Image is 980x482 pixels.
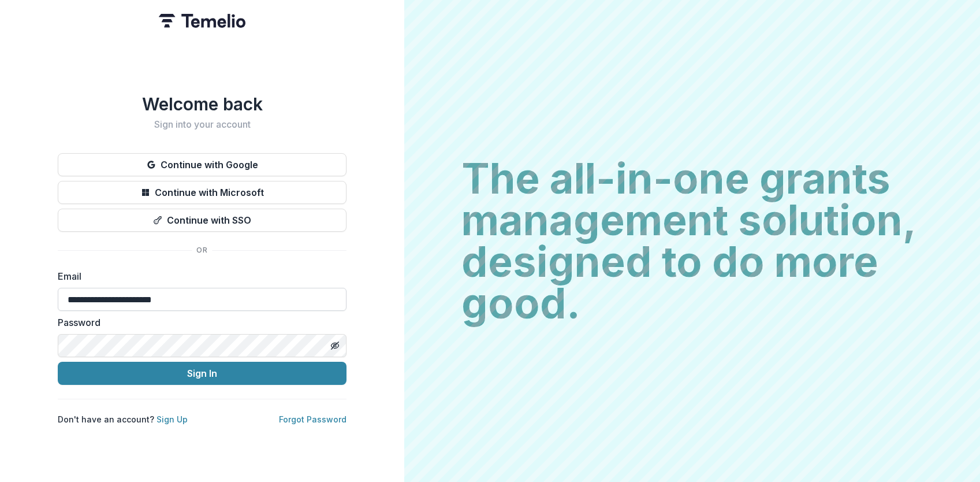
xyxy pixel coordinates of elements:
button: Continue with Google [58,153,346,176]
button: Continue with Microsoft [58,181,346,204]
h1: Welcome back [58,94,346,114]
label: Password [58,316,340,329]
h2: Sign into your account [58,119,346,130]
img: Temelio [159,14,245,28]
button: Sign In [58,362,346,385]
a: Forgot Password [279,414,346,424]
a: Sign Up [156,414,188,424]
p: Don't have an account? [58,413,188,425]
label: Email [58,269,340,283]
button: Continue with SSO [58,209,346,232]
button: Toggle password visibility [326,336,344,355]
